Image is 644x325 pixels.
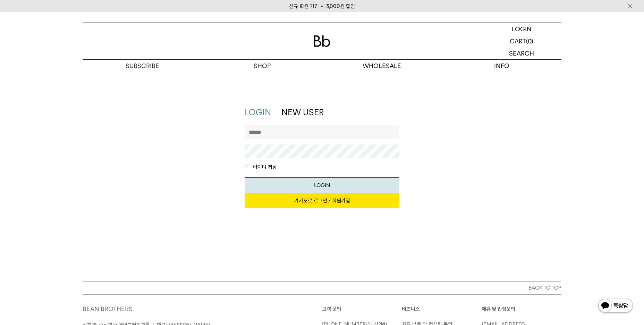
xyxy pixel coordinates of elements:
p: 고객 문의 [322,305,402,313]
p: INFO [442,60,561,72]
button: BACK TO TOP [83,282,561,294]
img: 카카오톡 채널 1:1 채팅 버튼 [598,298,634,315]
a: SUBSCRIBE [83,60,202,72]
a: 신규 회원 가입 시 3,000원 할인 [289,3,355,9]
a: LOGIN [482,23,561,35]
a: NEW USER [281,107,324,117]
a: SHOP [202,60,322,72]
p: 비즈니스 [402,305,482,313]
img: 로고 [314,35,330,47]
label: 아이디 저장 [252,164,277,170]
a: LOGIN [245,107,271,117]
a: CART (0) [482,35,561,47]
button: LOGIN [245,177,400,193]
p: SEARCH [509,47,534,59]
p: LOGIN [512,23,532,35]
p: 제휴 및 입점문의 [482,305,561,313]
a: BEAN BROTHERS [83,305,133,312]
p: CART [510,35,526,47]
p: (0) [526,35,533,47]
p: WHOLESALE [322,60,442,72]
a: 카카오로 로그인 / 회원가입 [245,193,400,208]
